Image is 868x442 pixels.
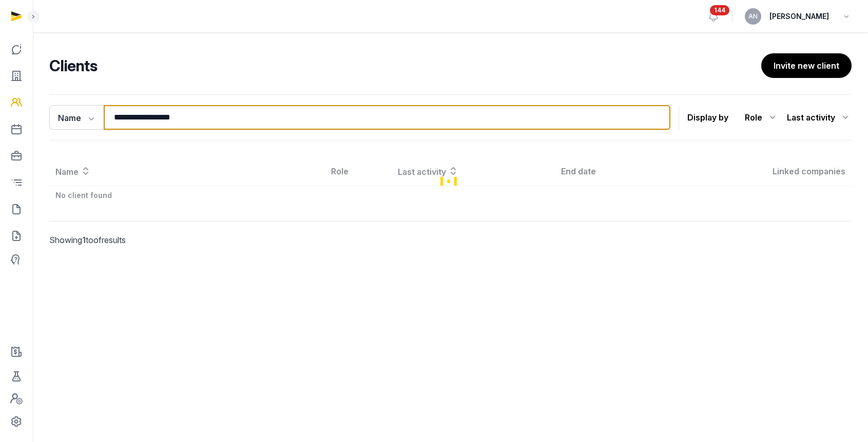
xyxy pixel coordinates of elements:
[761,53,852,78] button: Invite new client
[710,5,729,15] span: 144
[49,56,757,75] h2: Clients
[49,105,104,130] button: Name
[745,8,761,25] button: AN
[49,157,852,205] div: Loading
[787,109,852,126] div: Last activity
[49,222,238,258] p: Showing to of results
[687,109,728,126] p: Display by
[745,109,779,126] div: Role
[769,10,829,23] span: [PERSON_NAME]
[748,13,758,19] span: AN
[82,235,86,245] span: 1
